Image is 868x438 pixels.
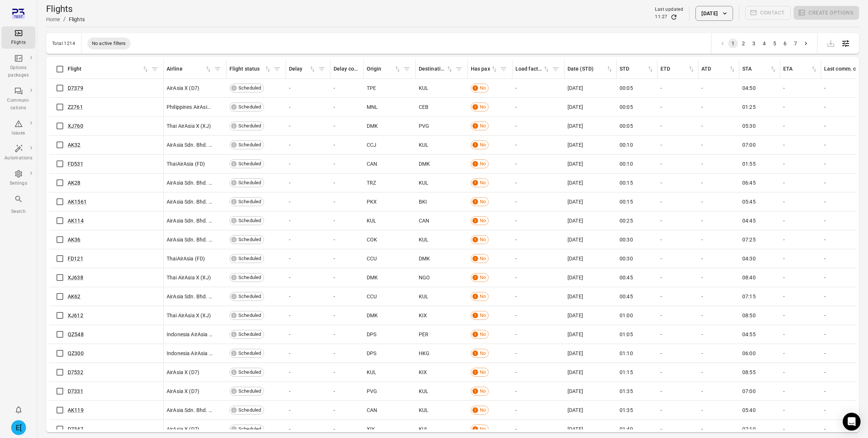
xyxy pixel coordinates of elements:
span: 00:25 [620,217,633,224]
div: - [515,141,562,149]
span: No [477,141,488,149]
div: - [289,217,328,224]
span: Scheduled [236,179,264,186]
div: - [515,236,562,243]
div: - [289,236,328,243]
div: Origin [367,65,394,73]
button: Go to page 4 [759,39,769,48]
div: - [783,274,818,281]
div: - [289,103,328,111]
span: Flight [68,65,149,73]
button: Go to page 2 [739,39,748,48]
span: 01:25 [742,103,756,111]
div: Sort by ETD in ascending order [660,65,695,73]
span: [DATE] [568,217,583,224]
a: AK62 [68,293,81,299]
div: - [783,236,818,243]
span: KUL [367,217,376,224]
div: - [783,103,818,111]
a: D7532 [68,369,83,375]
div: Sort by flight status in ascending order [229,65,271,73]
span: 04:45 [742,217,756,224]
div: - [783,198,818,205]
div: Automations [4,155,32,162]
a: XJ612 [68,312,83,318]
a: AK36 [68,237,81,243]
div: Has pax [471,65,491,73]
div: - [783,160,818,168]
div: Airline [167,65,205,73]
div: - [783,255,818,262]
span: [DATE] [568,141,583,149]
div: Sort by delay in ascending order [289,65,316,73]
span: Please make a selection to create communications [745,6,791,21]
span: ThaiAirAsia (FD) [167,160,205,168]
div: Open Intercom Messenger [843,413,861,431]
div: - [515,255,562,262]
button: Search [1,192,35,217]
button: Filter by destination [453,64,464,75]
div: - [334,217,361,224]
button: Filter by flight [149,64,160,75]
div: Sort by airline in ascending order [167,65,212,73]
button: Go to page 6 [780,39,790,48]
button: Elsa [AirAsia] [8,417,29,438]
div: STD [620,65,647,73]
div: - [701,217,736,224]
a: XJ760 [68,123,83,129]
span: 00:30 [620,255,633,262]
span: [DATE] [568,274,583,281]
div: Sort by STD in ascending order [620,65,654,73]
span: [DATE] [568,160,583,168]
div: - [289,179,328,186]
div: - [783,217,818,224]
span: 04:50 [742,84,756,92]
span: ThaiAirAsia (FD) [167,255,205,262]
a: Communi-cations [1,84,35,114]
div: - [660,293,695,300]
span: DMK [419,160,430,168]
div: Flights [4,39,32,46]
div: STA [742,65,769,73]
button: Filter by origin [401,64,412,75]
div: - [660,122,695,130]
div: - [334,236,361,243]
div: - [289,160,328,168]
div: - [660,160,695,168]
a: Automations [1,142,35,164]
span: No [477,122,488,130]
a: Options packages [1,52,35,81]
span: KUL [419,141,428,149]
button: Notifications [11,402,26,417]
span: Flight status [229,65,271,73]
span: 06:45 [742,179,756,186]
button: Filter by load factor [550,64,561,75]
div: Flight [68,65,142,73]
button: Go to page 5 [770,39,779,48]
div: - [515,160,562,168]
span: [DATE] [568,236,583,243]
span: Scheduled [236,274,264,281]
div: - [701,274,736,281]
div: Communi-cations [4,97,32,112]
div: Delay codes [334,65,360,73]
div: - [289,255,328,262]
span: [DATE] [568,179,583,186]
div: Options packages [4,64,32,79]
div: Delay [289,65,309,73]
span: No [477,198,488,205]
span: DMK [367,122,378,130]
div: - [515,293,562,300]
div: - [783,179,818,186]
span: Please make a selection to export [823,39,838,46]
button: Filter by has pax [498,64,509,75]
span: ETD [660,65,695,73]
span: No [477,255,488,262]
span: [DATE] [568,255,583,262]
span: [DATE] [568,84,583,92]
button: Refresh data [670,13,678,21]
span: AirAsia Sdn. Bhd. (AK) [167,293,213,300]
div: - [515,103,562,111]
a: Settings [1,167,35,189]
